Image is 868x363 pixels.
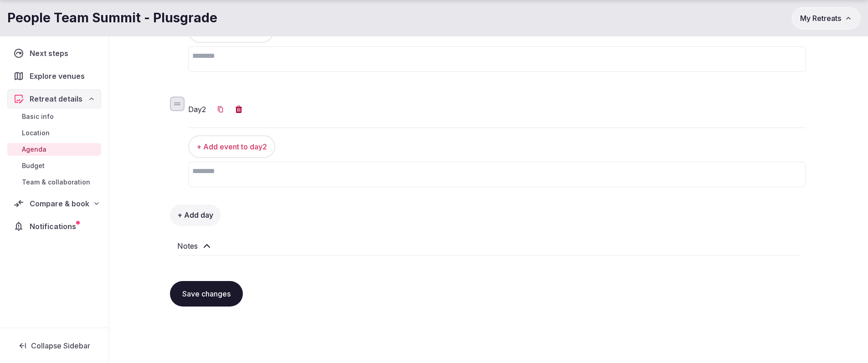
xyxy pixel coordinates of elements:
[177,240,198,251] h2: Notes
[22,112,54,121] span: Basic info
[22,161,45,170] span: Budget
[7,159,101,172] a: Budget
[170,205,221,225] button: + Add day
[7,66,101,86] a: Explore venues
[791,7,861,30] button: My Retreats
[7,110,101,123] a: Basic info
[30,48,72,59] span: Next steps
[800,14,841,23] span: My Retreats
[30,71,88,82] span: Explore venues
[188,104,206,115] h3: Day 2
[30,198,89,209] span: Compare & book
[31,341,90,350] span: Collapse Sidebar
[7,127,101,139] a: Location
[7,44,101,63] a: Next steps
[7,143,101,156] a: Agenda
[7,9,217,27] h1: People Team Summit - Plusgrade
[188,135,275,158] button: + Add event to day2
[22,145,46,154] span: Agenda
[30,221,80,232] span: Notifications
[7,176,101,189] a: Team & collaboration
[22,178,90,187] span: Team & collaboration
[30,93,82,104] span: Retreat details
[7,336,101,356] button: Collapse Sidebar
[22,128,50,138] span: Location
[7,217,101,236] a: Notifications
[170,281,243,307] button: Save changes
